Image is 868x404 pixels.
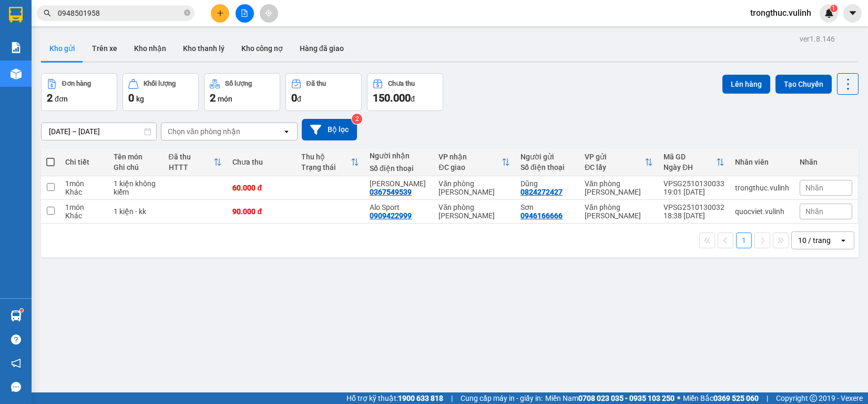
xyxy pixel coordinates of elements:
[520,211,563,220] div: 0946166666
[62,80,91,87] div: Đơn hàng
[370,203,428,211] div: Alo Sport
[585,153,645,161] div: VP gửi
[232,158,290,166] div: Chưa thu
[20,309,23,312] sup: 1
[735,184,789,192] div: trongthuc.vulinh
[346,392,443,404] span: Hỗ trợ kỹ thuật:
[260,4,278,23] button: aim
[42,123,156,140] input: Select a date range.
[520,188,563,196] div: 0824272427
[843,4,862,23] button: caret-down
[114,207,158,216] div: 1 kiện - kk
[233,36,291,61] button: Kho công nợ
[370,179,428,188] div: Ngọc Hải
[65,179,103,188] div: 1 món
[520,179,574,188] div: Dũng
[265,9,272,17] span: aim
[164,148,228,176] th: Toggle SortBy
[41,36,84,61] button: Kho gửi
[11,358,21,368] span: notification
[370,188,412,196] div: 0367549539
[830,5,838,12] sup: 1
[398,394,443,402] strong: 1900 633 818
[65,158,103,166] div: Chi tiết
[47,92,53,104] span: 2
[388,80,415,87] div: Chưa thu
[545,392,675,404] span: Miền Nam
[438,203,510,220] div: Văn phòng [PERSON_NAME]
[44,9,51,17] span: search
[438,153,502,161] div: VP nhận
[824,8,834,18] img: icon-new-feature
[742,6,820,19] span: trongthuc.vulinh
[144,80,176,87] div: Khối lượng
[232,184,290,192] div: 60.000 đ
[585,163,645,171] div: ĐC lấy
[291,36,352,61] button: Hàng đã giao
[736,233,752,248] button: 1
[65,188,103,196] div: Khác
[658,148,730,176] th: Toggle SortBy
[204,73,280,111] button: Số lượng2món
[175,36,233,61] button: Kho thanh lý
[767,392,768,404] span: |
[122,73,199,111] button: Khối lượng0kg
[805,207,823,216] span: Nhãn
[585,179,653,196] div: Văn phòng [PERSON_NAME]
[798,235,831,246] div: 10 / trang
[11,68,22,79] img: warehouse-icon
[683,392,759,404] span: Miền Bắc
[169,163,214,171] div: HTTT
[301,163,351,171] div: Trạng thái
[307,80,326,87] div: Đã thu
[585,203,653,220] div: Văn phòng [PERSON_NAME]
[11,310,22,321] img: warehouse-icon
[114,163,158,171] div: Ghi chú
[282,127,291,136] svg: open
[520,163,574,171] div: Số điện thoại
[184,8,190,18] span: close-circle
[184,9,190,16] span: close-circle
[663,203,724,211] div: VPSG2510130032
[296,148,364,176] th: Toggle SortBy
[370,151,428,160] div: Người nhận
[297,95,301,103] span: đ
[114,153,158,161] div: Tên món
[775,75,832,94] button: Tạo Chuyến
[241,9,248,17] span: file-add
[367,73,443,111] button: Chưa thu150.000đ
[663,153,716,161] div: Mã GD
[84,36,126,61] button: Trên xe
[848,8,857,18] span: caret-down
[41,73,117,111] button: Đơn hàng2đơn
[302,119,357,140] button: Bộ lọc
[225,80,252,87] div: Số lượng
[663,163,716,171] div: Ngày ĐH
[839,236,847,245] svg: open
[126,36,175,61] button: Kho nhận
[433,148,515,176] th: Toggle SortBy
[11,335,21,345] span: question-circle
[114,179,158,196] div: 1 kiện không kiểm
[373,92,411,104] span: 150.000
[677,396,680,400] span: ⚪️
[301,153,351,161] div: Thu hộ
[136,95,144,103] span: kg
[65,203,103,211] div: 1 món
[713,394,759,402] strong: 0369 525 060
[217,9,224,17] span: plus
[65,211,103,220] div: Khác
[168,126,240,137] div: Chọn văn phòng nhận
[210,92,216,104] span: 2
[438,163,502,171] div: ĐC giao
[663,211,724,220] div: 18:38 [DATE]
[800,33,835,45] div: ver 1.8.146
[211,4,229,23] button: plus
[579,148,658,176] th: Toggle SortBy
[832,5,835,12] span: 1
[285,73,362,111] button: Đã thu0đ
[663,188,724,196] div: 19:01 [DATE]
[128,92,134,104] span: 0
[735,158,789,166] div: Nhân viên
[232,207,290,216] div: 90.000 đ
